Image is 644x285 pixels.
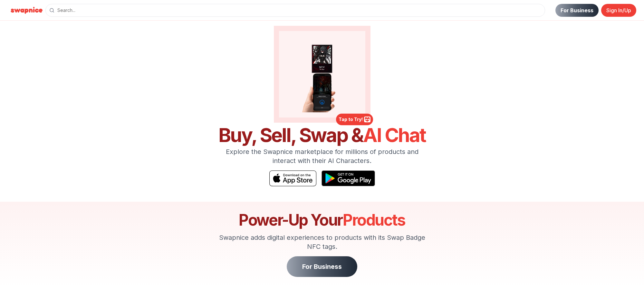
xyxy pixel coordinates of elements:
span: AI Chat [363,123,426,147]
a: For Business [287,256,357,277]
p: Swapnice adds digital experiences to products with its Swap Badge NFC tags. [214,233,430,251]
h1: Buy, Sell, Swap & [214,125,430,145]
p: Explore the Swapnice marketplace for millions of products and interact with their AI Characters. [214,147,430,165]
h2: Power-Up Your [214,212,430,228]
input: Search... [45,4,545,17]
img: Get it on Google Play [322,170,375,186]
span: Products [343,210,405,229]
a: Sign In/Up [601,4,636,17]
img: NFC Scan Demonstration [284,36,360,112]
img: Swapnice Logo [8,5,45,15]
img: Download Swapnice on the App Store [269,170,316,186]
a: For Business [555,4,599,17]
